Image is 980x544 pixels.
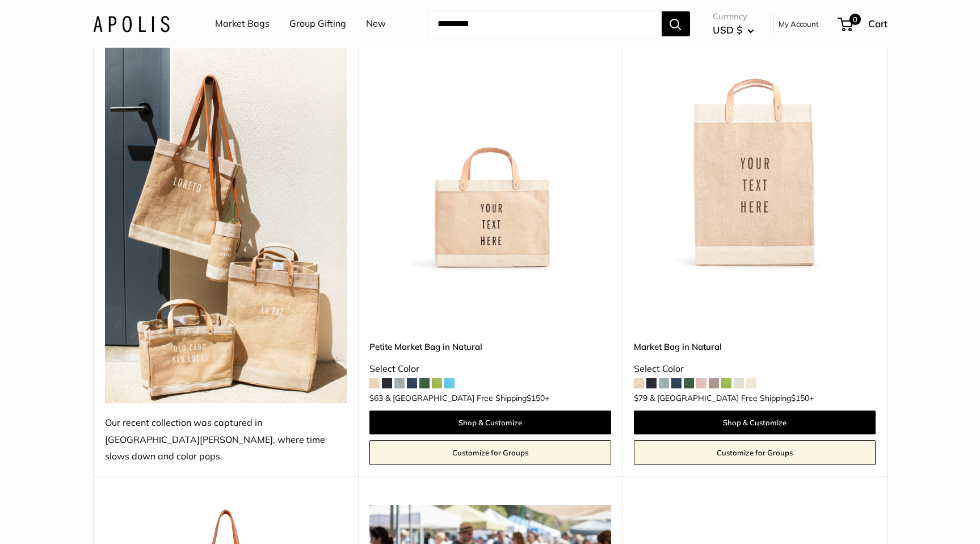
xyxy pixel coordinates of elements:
[713,24,742,36] span: USD $
[366,15,386,32] a: New
[369,361,611,378] div: Select Color
[779,17,819,31] a: My Account
[662,11,690,36] button: Search
[93,15,170,32] img: Apolis
[634,31,876,273] a: Market Bag in NaturalMarket Bag in Natural
[634,411,876,434] a: Shop & Customize
[634,440,876,465] a: Customize for Groups
[369,31,611,273] img: Petite Market Bag in Natural
[634,31,876,273] img: Market Bag in Natural
[634,340,876,353] a: Market Bag in Natural
[839,15,888,33] a: 0 Cart
[215,15,270,32] a: Market Bags
[369,411,611,434] a: Shop & Customize
[369,440,611,465] a: Customize for Groups
[849,14,860,25] span: 0
[634,361,876,378] div: Select Color
[289,15,346,32] a: Group Gifting
[868,18,888,30] span: Cart
[369,31,611,273] a: Petite Market Bag in Naturaldescription_Effortless style that elevates every moment
[428,11,662,36] input: Search...
[385,394,549,402] span: & [GEOGRAPHIC_DATA] Free Shipping +
[369,393,383,403] span: $63
[105,415,347,466] div: Our recent collection was captured in [GEOGRAPHIC_DATA][PERSON_NAME], where time slows down and c...
[713,9,754,24] span: Currency
[105,31,347,403] img: Our recent collection was captured in Todos Santos, where time slows down and color pops.
[650,394,814,402] span: & [GEOGRAPHIC_DATA] Free Shipping +
[713,21,754,39] button: USD $
[791,393,809,403] span: $150
[527,393,545,403] span: $150
[369,340,611,353] a: Petite Market Bag in Natural
[634,393,647,403] span: $79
